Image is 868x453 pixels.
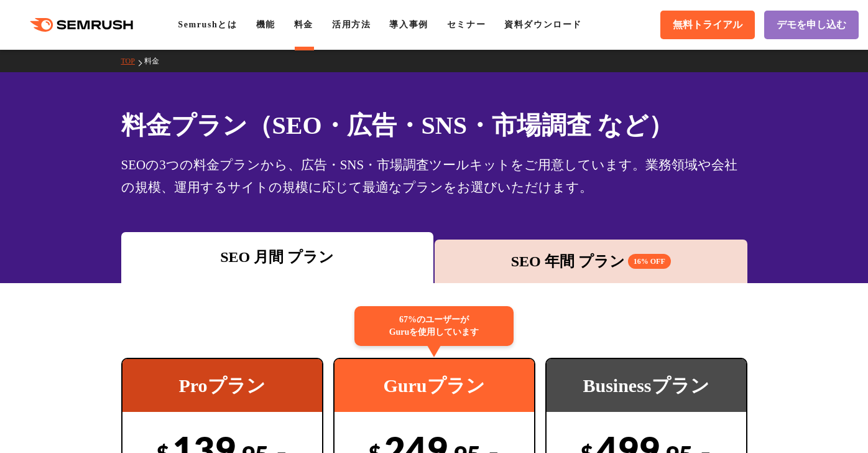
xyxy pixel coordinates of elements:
span: 16% OFF [628,254,671,269]
div: SEOの3つの料金プランから、広告・SNS・市場調査ツールキットをご用意しています。業務領域や会社の規模、運用するサイトの規模に応じて最適なプランをお選びいただけます。 [121,154,747,198]
a: 無料トライアル [660,11,755,39]
div: Guruプラン [335,359,534,412]
a: TOP [121,57,144,65]
span: 無料トライアル [673,19,742,32]
a: 導入事例 [389,20,428,29]
div: SEO 年間 プラン [441,250,741,273]
a: 機能 [256,20,275,29]
a: デモを申し込む [764,11,859,39]
span: デモを申し込む [777,19,846,32]
div: Proプラン [122,359,322,412]
a: 活用方法 [332,20,371,29]
a: セミナー [447,20,486,29]
h1: 料金プラン（SEO・広告・SNS・市場調査 など） [121,107,747,144]
a: 資料ダウンロード [504,20,582,29]
a: Semrushとは [178,20,237,29]
a: 料金 [294,20,313,29]
div: Businessプラン [547,359,746,412]
a: 料金 [144,57,169,65]
div: 67%のユーザーが Guruを使用しています [354,306,514,346]
div: SEO 月間 プラン [127,246,428,268]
